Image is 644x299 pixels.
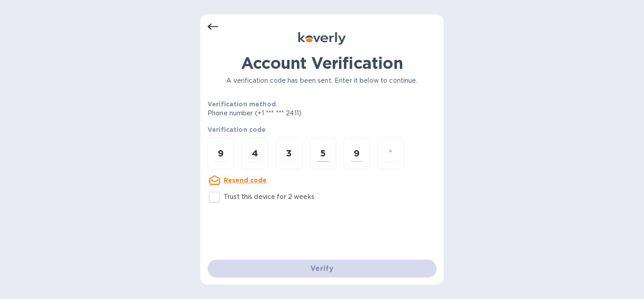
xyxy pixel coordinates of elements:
[208,54,436,72] h1: Account Verification
[208,101,276,108] b: Verification method
[208,76,436,85] p: A verification code has been sent. Enter it below to continue.
[224,192,314,202] p: Trust this device for 2 weeks
[208,109,370,118] p: Phone number (+1 *** *** 2411)
[208,125,436,134] p: Verification code
[224,177,267,184] u: Resend code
